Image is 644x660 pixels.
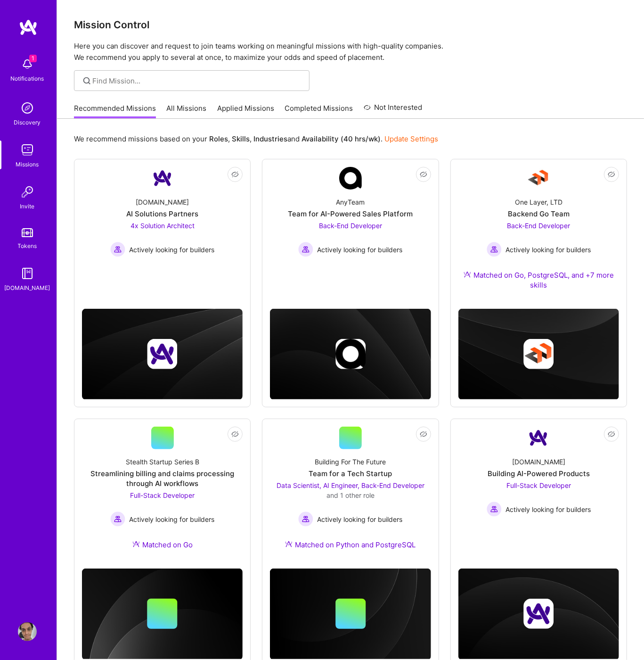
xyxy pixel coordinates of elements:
[512,457,565,467] div: [DOMAIN_NAME]
[93,76,302,86] input: Find Mission...
[335,339,366,369] img: Company logo
[130,222,195,230] span: 4x Solution Architect
[487,502,502,517] img: Actively looking for builders
[82,75,92,86] i: icon SearchGrey
[285,540,293,548] img: Ateam Purple Icon
[82,427,243,561] a: Stealth Startup Series BStreamlining billing and claims processing through AI workflowsFull-Stack...
[74,103,156,119] a: Recommended Missions
[167,103,207,119] a: All Missions
[22,228,33,237] img: tokens
[464,271,471,278] img: Ateam Purple Icon
[231,171,239,178] i: icon EyeClosed
[16,159,39,169] div: Missions
[285,103,353,119] a: Completed Missions
[458,309,619,400] img: cover
[285,540,416,550] div: Matched on Python and PostgreSQL
[110,511,125,527] img: Actively looking for builders
[5,283,50,293] div: [DOMAIN_NAME]
[527,167,550,190] img: Company Logo
[298,242,313,257] img: Actively looking for builders
[317,514,402,524] span: Actively looking for builders
[19,19,38,36] img: logo
[151,167,174,190] img: Company Logo
[132,540,193,550] div: Matched on Go
[18,241,37,251] div: Tokens
[487,242,502,257] img: Actively looking for builders
[270,167,431,280] a: Company LogoAnyTeamTeam for AI-Powered Sales PlatformBack-End Developer Actively looking for buil...
[317,245,402,255] span: Actively looking for builders
[126,457,199,467] div: Stealth Startup Series B
[288,209,413,219] div: Team for AI-Powered Sales Platform
[364,102,423,119] a: Not Interested
[505,504,591,514] span: Actively looking for builders
[270,569,431,660] img: cover
[384,134,438,143] a: Update Settings
[508,209,570,219] div: Backend Go Team
[130,491,195,499] span: Full-Stack Developer
[458,569,619,660] img: cover
[420,171,427,178] i: icon EyeClosed
[82,569,243,660] img: cover
[523,339,554,369] img: Company logo
[209,134,228,143] b: Roles
[74,134,438,144] p: We recommend missions based on your , , and .
[253,134,287,143] b: Industries
[16,622,39,641] a: User Avatar
[270,427,431,561] a: Building For The FutureTeam for a Tech StartupData Scientist, AI Engineer, Back-End Developer and...
[608,430,615,438] i: icon EyeClosed
[506,481,571,489] span: Full-Stack Developer
[319,222,382,230] span: Back-End Developer
[18,140,37,159] img: teamwork
[231,430,239,438] i: icon EyeClosed
[488,469,590,478] div: Building AI-Powered Products
[18,182,37,201] img: Invite
[302,134,381,143] b: Availability (40 hrs/wk)
[515,197,562,207] div: One Layer, LTD
[458,270,619,290] div: Matched on Go, PostgreSQL, and +7 more skills
[18,99,37,117] img: discovery
[315,457,386,467] div: Building For The Future
[309,469,392,478] div: Team for a Tech Startup
[270,309,431,400] img: cover
[232,134,250,143] b: Skills
[298,511,313,527] img: Actively looking for builders
[339,167,362,190] img: Company Logo
[523,599,554,629] img: Company logo
[18,264,37,283] img: guide book
[217,103,274,119] a: Applied Missions
[82,469,243,488] div: Streamlining billing and claims processing through AI workflows
[136,197,189,207] div: [DOMAIN_NAME]
[147,339,178,369] img: Company logo
[420,430,427,438] i: icon EyeClosed
[458,167,619,301] a: Company LogoOne Layer, LTDBackend Go TeamBack-End Developer Actively looking for buildersActively...
[507,222,570,230] span: Back-End Developer
[336,197,365,207] div: AnyTeam
[129,514,214,524] span: Actively looking for builders
[20,201,35,211] div: Invite
[74,41,627,63] p: Here you can discover and request to join teams working on meaningful missions with high-quality ...
[458,427,619,539] a: Company Logo[DOMAIN_NAME]Building AI-Powered ProductsFull-Stack Developer Actively looking for bu...
[74,19,627,31] h3: Mission Control
[129,245,214,255] span: Actively looking for builders
[82,309,243,400] img: cover
[126,209,198,219] div: AI Solutions Partners
[18,622,37,641] img: User Avatar
[527,427,550,449] img: Company Logo
[277,481,424,489] span: Data Scientist, AI Engineer, Back-End Developer
[14,117,41,127] div: Discovery
[82,167,243,280] a: Company Logo[DOMAIN_NAME]AI Solutions Partners4x Solution Architect Actively looking for builders...
[505,245,591,255] span: Actively looking for builders
[608,171,615,178] i: icon EyeClosed
[326,491,375,499] span: and 1 other role
[110,242,125,257] img: Actively looking for builders
[132,540,140,548] img: Ateam Purple Icon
